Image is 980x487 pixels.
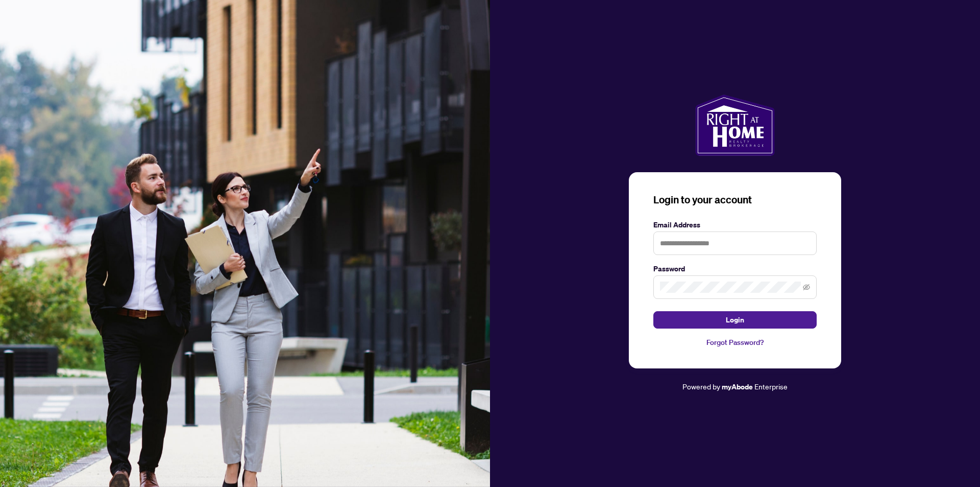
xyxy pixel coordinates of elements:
span: Login [726,312,744,328]
button: Login [653,311,817,329]
span: Powered by [682,382,720,391]
a: Forgot Password? [653,337,817,348]
label: Password [653,263,817,274]
span: Enterprise [754,382,788,391]
h3: Login to your account [653,193,817,207]
a: myAbode [722,381,753,392]
label: Email Address [653,219,817,230]
span: eye-invisible [803,284,810,291]
img: ma-logo [695,95,774,156]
